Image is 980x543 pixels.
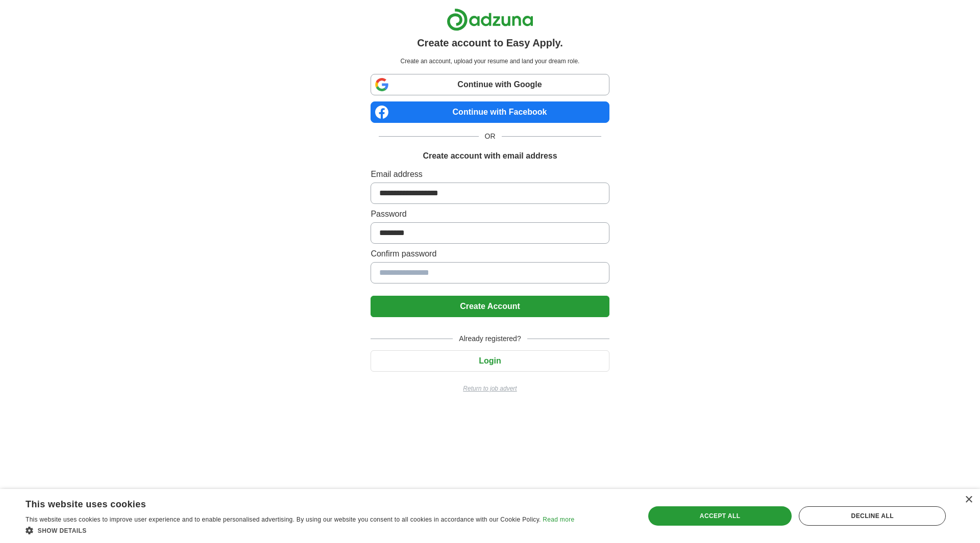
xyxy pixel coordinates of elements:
h1: Create account to Easy Apply. [417,35,563,50]
a: Read more, opens a new window [543,516,574,523]
span: This website uses cookies to improve user experience and to enable personalised advertising. By u... [26,516,541,523]
div: Close [965,496,972,504]
button: Login [371,350,609,372]
label: Confirm password [371,248,609,260]
a: Login [371,356,609,365]
label: Email address [371,168,609,180]
div: Accept all [648,506,792,526]
h1: Create account with email address [423,150,557,162]
span: Show details [38,527,87,534]
label: Password [371,208,609,220]
div: Decline all [799,506,946,526]
button: Create Account [371,296,609,317]
span: OR [479,131,502,142]
img: Adzuna logo [447,8,533,31]
p: Create an account, upload your resume and land your dream role. [373,57,607,66]
div: Show details [26,525,574,535]
span: Already registered? [453,333,527,344]
div: This website uses cookies [26,495,549,510]
a: Continue with Google [371,74,609,95]
a: Return to job advert [371,384,609,393]
a: Continue with Facebook [371,101,609,123]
